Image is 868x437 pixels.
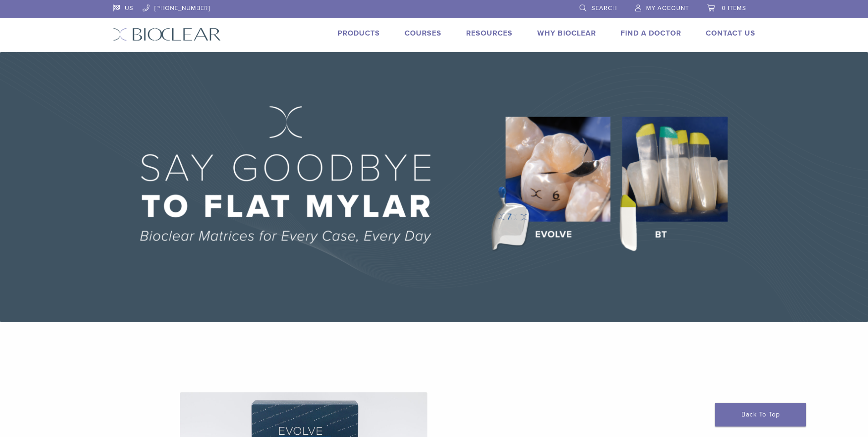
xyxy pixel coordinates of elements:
[405,29,442,38] a: Courses
[621,29,681,38] a: Find A Doctor
[113,28,221,41] img: Bioclear
[722,5,746,12] span: 0 items
[466,29,513,38] a: Resources
[338,29,380,38] a: Products
[715,403,806,427] a: Back To Top
[646,5,689,12] span: My Account
[591,5,617,12] span: Search
[537,29,596,38] a: Why Bioclear
[706,29,755,38] a: Contact Us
